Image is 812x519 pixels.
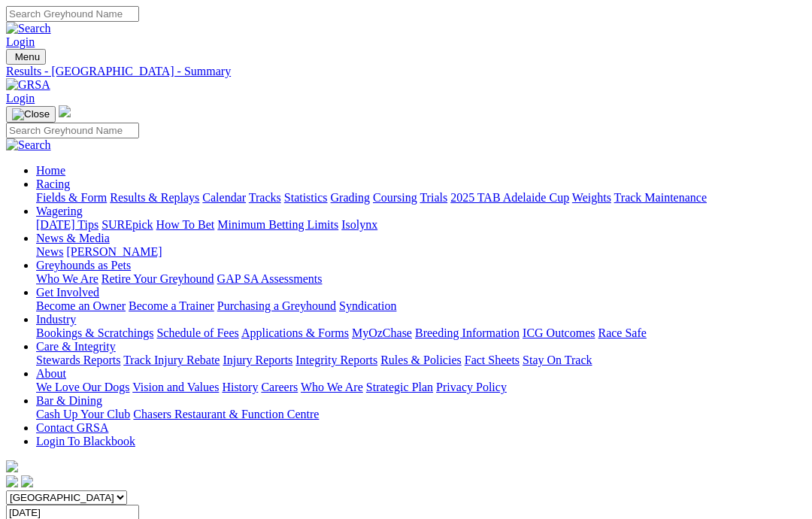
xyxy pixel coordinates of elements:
[110,191,199,204] a: Results & Replays
[331,191,370,204] a: Grading
[36,326,153,339] a: Bookings & Scratchings
[249,191,281,204] a: Tracks
[380,354,462,366] a: Rules & Policies
[36,408,806,421] div: Bar & Dining
[6,460,18,472] img: logo-grsa-white.png
[36,245,806,259] div: News & Media
[36,191,806,205] div: Racing
[6,49,46,65] button: Toggle navigation
[36,218,806,232] div: Wagering
[21,475,33,487] img: twitter.svg
[217,218,338,231] a: Minimum Betting Limits
[36,299,126,312] a: Become an Owner
[523,354,592,366] a: Stay On Track
[36,272,98,285] a: Who We Are
[436,381,507,393] a: Privacy Policy
[284,191,328,204] a: Statistics
[572,191,611,204] a: Weights
[6,475,18,487] img: facebook.svg
[36,164,65,177] a: Home
[6,6,139,22] input: Search
[36,381,129,393] a: We Love Our Dogs
[36,340,116,353] a: Care & Integrity
[415,326,520,339] a: Breeding Information
[6,78,50,92] img: GRSA
[36,381,806,394] div: About
[36,191,107,204] a: Fields & Form
[465,354,520,366] a: Fact Sheets
[36,286,99,299] a: Get Involved
[36,313,76,326] a: Industry
[133,408,319,420] a: Chasers Restaurant & Function Centre
[36,272,806,286] div: Greyhounds as Pets
[202,191,246,204] a: Calendar
[36,367,66,380] a: About
[36,435,135,448] a: Login To Blackbook
[6,35,35,48] a: Login
[614,191,707,204] a: Track Maintenance
[129,299,214,312] a: Become a Trainer
[36,326,806,340] div: Industry
[36,354,806,367] div: Care & Integrity
[156,326,238,339] a: Schedule of Fees
[241,326,349,339] a: Applications & Forms
[66,245,162,258] a: [PERSON_NAME]
[101,272,214,285] a: Retire Your Greyhound
[6,92,35,105] a: Login
[6,123,139,138] input: Search
[373,191,417,204] a: Coursing
[6,22,51,35] img: Search
[523,326,595,339] a: ICG Outcomes
[223,354,292,366] a: Injury Reports
[339,299,396,312] a: Syndication
[217,272,323,285] a: GAP SA Assessments
[101,218,153,231] a: SUREpick
[15,51,40,62] span: Menu
[12,108,50,120] img: Close
[132,381,219,393] a: Vision and Values
[420,191,447,204] a: Trials
[36,218,98,231] a: [DATE] Tips
[217,299,336,312] a: Purchasing a Greyhound
[6,106,56,123] button: Toggle navigation
[123,354,220,366] a: Track Injury Rebate
[6,138,51,152] img: Search
[36,354,120,366] a: Stewards Reports
[366,381,433,393] a: Strategic Plan
[36,232,110,244] a: News & Media
[36,394,102,407] a: Bar & Dining
[36,299,806,313] div: Get Involved
[261,381,298,393] a: Careers
[222,381,258,393] a: History
[295,354,377,366] a: Integrity Reports
[36,259,131,272] a: Greyhounds as Pets
[6,65,806,78] a: Results - [GEOGRAPHIC_DATA] - Summary
[59,105,71,117] img: logo-grsa-white.png
[36,421,108,434] a: Contact GRSA
[36,205,83,217] a: Wagering
[156,218,215,231] a: How To Bet
[598,326,646,339] a: Race Safe
[352,326,412,339] a: MyOzChase
[36,245,63,258] a: News
[36,408,130,420] a: Cash Up Your Club
[341,218,377,231] a: Isolynx
[36,178,70,190] a: Racing
[301,381,363,393] a: Who We Are
[450,191,569,204] a: 2025 TAB Adelaide Cup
